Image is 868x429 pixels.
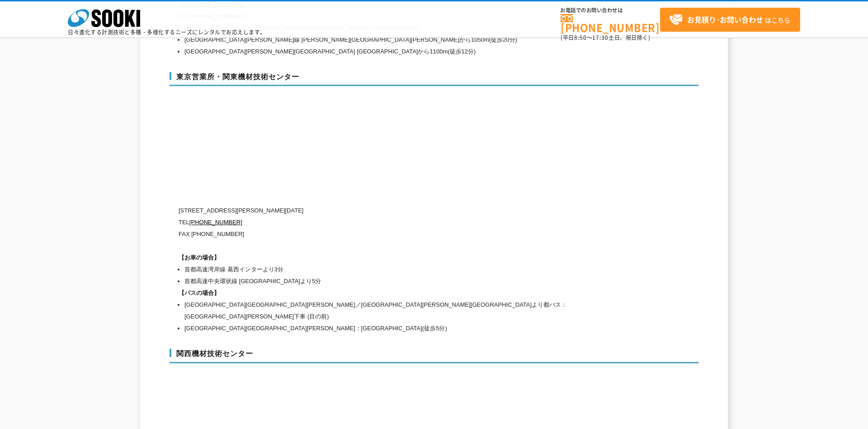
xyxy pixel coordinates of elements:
a: [PHONE_NUMBER] [189,219,242,226]
span: (平日 ～ 土日、祝日除く) [561,34,650,42]
strong: お見積り･お問い合わせ [687,14,763,25]
h1: 【お車の場合】 [179,252,613,264]
li: [GEOGRAPHIC_DATA][GEOGRAPHIC_DATA][PERSON_NAME]／[GEOGRAPHIC_DATA][PERSON_NAME][GEOGRAPHIC_DATA]より... [184,299,613,323]
p: [STREET_ADDRESS][PERSON_NAME][DATE] [179,205,613,217]
li: [GEOGRAPHIC_DATA][PERSON_NAME][GEOGRAPHIC_DATA] [GEOGRAPHIC_DATA]から1100m(徒歩12分) [184,46,613,58]
h1: 【バスの場合】 [179,287,613,299]
span: お電話でのお問い合わせは [561,8,660,13]
h3: 関西機材技術センター [170,349,698,363]
p: FAX [PHONE_NUMBER] [179,228,613,240]
h3: 東京営業所・関東機材技術センター [170,72,698,87]
a: [PHONE_NUMBER] [561,14,660,33]
p: 日々進化する計測技術と多種・多様化するニーズにレンタルでお応えします。 [68,29,266,35]
li: 首都高速湾岸線 葛西インターより3分 [184,264,613,275]
li: 首都高速中央環状線 [GEOGRAPHIC_DATA]より5分 [184,275,613,287]
span: 8:50 [574,34,587,42]
span: はこちら [669,13,790,27]
p: TEL [179,217,613,228]
span: 17:30 [592,34,609,42]
a: お見積り･お問い合わせはこちら [660,8,800,32]
li: [GEOGRAPHIC_DATA][GEOGRAPHIC_DATA][PERSON_NAME]：[GEOGRAPHIC_DATA](徒歩5分) [184,323,613,334]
